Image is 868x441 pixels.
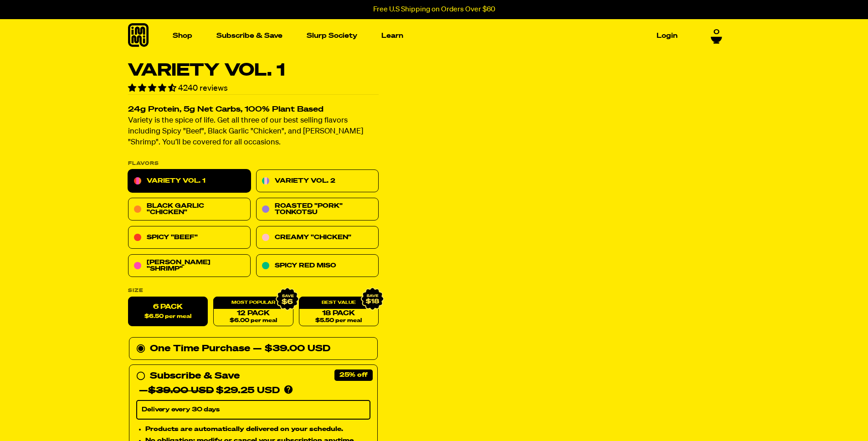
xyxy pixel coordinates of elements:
a: Roasted "Pork" Tonkotsu [256,198,379,221]
label: 6 Pack [128,297,208,327]
a: 12 Pack$6.00 per meal [213,297,293,327]
a: Variety Vol. 1 [128,170,251,193]
a: Spicy Red Miso [256,255,379,277]
del: $39.00 USD [148,386,214,395]
span: 0 [714,26,719,35]
span: $6.00 per meal [229,318,277,324]
a: Spicy "Beef" [128,226,251,249]
nav: Main navigation [169,19,681,52]
a: Shop [169,29,196,43]
a: 18 Pack$5.50 per meal [298,297,378,327]
span: 4.55 stars [128,84,178,92]
a: Login [653,29,681,43]
li: Products are automatically delivered on your schedule. [145,424,370,434]
p: Flavors [128,161,379,166]
div: One Time Purchase [136,342,370,356]
div: — $29.25 USD [139,384,280,398]
span: 4240 reviews [178,84,228,92]
p: Variety is the spice of life. Get all three of our best selling flavors including Spicy "Beef", B... [128,116,379,149]
h2: 24g Protein, 5g Net Carbs, 100% Plant Based [128,106,379,114]
a: Subscribe & Save [213,29,286,43]
a: Slurp Society [303,29,361,43]
a: Variety Vol. 2 [256,170,379,193]
a: Creamy "Chicken" [256,226,379,249]
div: Subscribe & Save [150,369,240,384]
a: Learn [378,29,407,43]
a: 0 [711,26,722,42]
span: $6.50 per meal [144,314,191,320]
label: Size [128,288,379,293]
div: — $39.00 USD [253,342,330,356]
h1: Variety Vol. 1 [128,62,379,79]
span: $5.50 per meal [315,318,362,324]
select: Subscribe & Save —$39.00 USD$29.25 USD Products are automatically delivered on your schedule. No ... [136,400,370,420]
a: [PERSON_NAME] "Shrimp" [128,255,251,277]
p: Free U.S Shipping on Orders Over $60 [373,5,495,14]
a: Black Garlic "Chicken" [128,198,251,221]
